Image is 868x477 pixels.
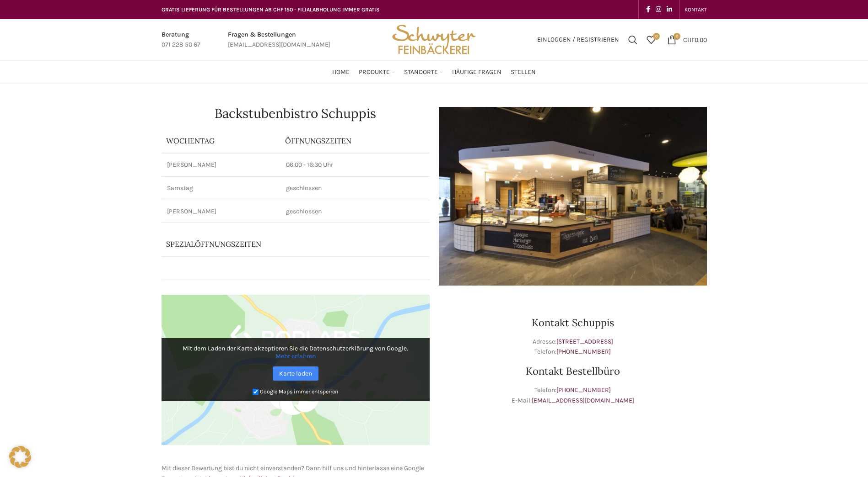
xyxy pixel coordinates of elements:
[653,33,660,40] span: 0
[537,37,619,43] span: Einloggen / Registrieren
[168,344,423,360] p: Mit dem Laden der Karte akzeptieren Sie die Datenschutzerklärung von Google.
[157,63,712,81] div: Main navigation
[624,31,642,49] a: Suchen
[664,3,675,16] a: Linkedin social link
[642,31,660,49] div: Meine Wunschliste
[532,397,634,404] a: [EMAIL_ADDRESS][DOMAIN_NAME]
[556,386,611,394] a: [PHONE_NUMBER]
[167,207,275,216] p: [PERSON_NAME]
[167,160,275,170] p: [PERSON_NAME]
[452,68,501,77] span: Häufige Fragen
[533,31,624,49] a: Einloggen / Registrieren
[162,295,430,445] img: Google Maps
[643,3,653,16] a: Facebook social link
[685,6,707,13] span: KONTAKT
[685,0,707,19] a: KONTAKT
[683,36,695,43] span: CHF
[273,366,318,381] a: Karte laden
[359,63,395,81] a: Produkte
[404,68,438,77] span: Standorte
[389,19,479,60] img: Bäckerei Schwyter
[511,63,536,81] a: Stellen
[556,348,611,355] a: [PHONE_NUMBER]
[162,30,200,50] a: Infobox link
[286,160,424,170] p: 06:00 - 16:30 Uhr
[228,30,330,50] a: Infobox link
[642,31,660,49] a: 0
[286,184,424,193] p: geschlossen
[452,63,501,81] a: Häufige Fragen
[404,63,443,81] a: Standorte
[332,68,350,77] span: Home
[166,136,276,146] p: Wochentag
[166,239,381,249] p: Spezialöffnungszeiten
[275,352,316,360] a: Mehr erfahren
[439,366,707,376] h3: Kontakt Bestellbüro
[260,388,338,395] small: Google Maps immer entsperren
[674,33,680,40] span: 0
[253,389,259,395] input: Google Maps immer entsperren
[556,338,613,345] a: [STREET_ADDRESS]
[286,207,424,216] p: geschlossen
[167,184,275,193] p: Samstag
[332,63,350,81] a: Home
[162,6,380,13] span: GRATIS LIEFERUNG FÜR BESTELLUNGEN AB CHF 150 - FILIALABHOLUNG IMMER GRATIS
[162,107,430,120] h1: Backstubenbistro Schuppis
[511,68,536,77] span: Stellen
[663,31,712,49] a: 0 CHF0.00
[680,0,712,19] div: Secondary navigation
[653,3,664,16] a: Instagram social link
[683,36,707,43] bdi: 0.00
[439,337,707,357] p: Adresse: Telefon:
[439,385,707,406] p: Telefon: E-Mail:
[389,35,479,43] a: Site logo
[359,68,390,77] span: Produkte
[285,136,425,146] p: ÖFFNUNGSZEITEN
[439,318,707,328] h3: Kontakt Schuppis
